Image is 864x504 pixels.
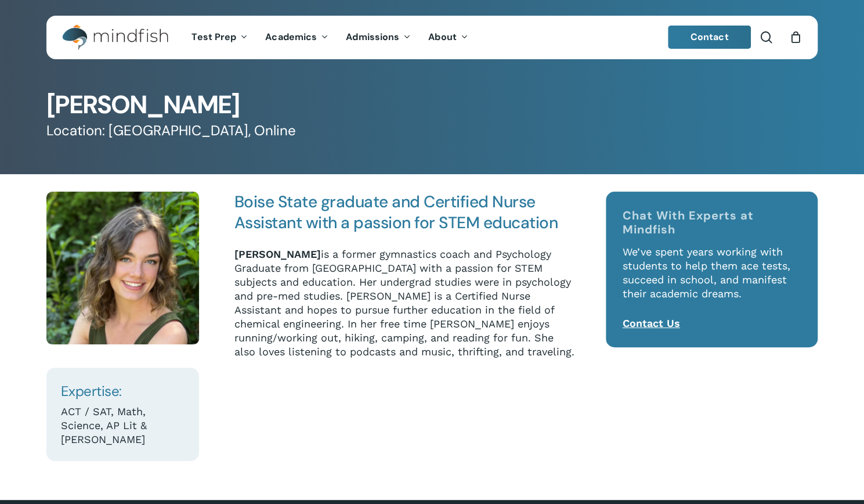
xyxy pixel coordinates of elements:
strong: [PERSON_NAME] [234,248,320,260]
span: Academics [265,31,317,43]
span: Admissions [346,31,399,43]
a: About [420,33,477,42]
h4: Boise State graduate and Certified Nurse Assistant with a passion for STEM education [234,192,574,233]
span: Contact [691,31,729,43]
a: Contact [668,26,751,49]
h1: [PERSON_NAME] [46,92,818,117]
span: Location: [GEOGRAPHIC_DATA], Online [46,122,296,140]
p: We’ve spent years working with students to help them ace tests, succeed in school, and manifest t... [623,245,801,316]
nav: Main Menu [183,16,476,59]
h4: Chat With Experts at Mindfish [623,208,801,236]
a: Academics [256,33,337,42]
p: is a former gymnastics coach and Psychology Graduate from [GEOGRAPHIC_DATA] with a passion for ST... [234,247,574,359]
header: Main Menu [46,16,818,59]
a: Test Prep [183,33,256,42]
img: IMG 5630 Zoe Lister 1 [46,192,199,344]
p: ACT / SAT, Math, Science, AP Lit & [PERSON_NAME] [61,405,185,447]
a: Admissions [337,33,420,42]
span: Test Prep [191,31,236,43]
a: Cart [789,31,802,44]
span: About [428,31,457,43]
a: Contact Us [623,317,680,329]
span: Expertise: [61,382,122,400]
